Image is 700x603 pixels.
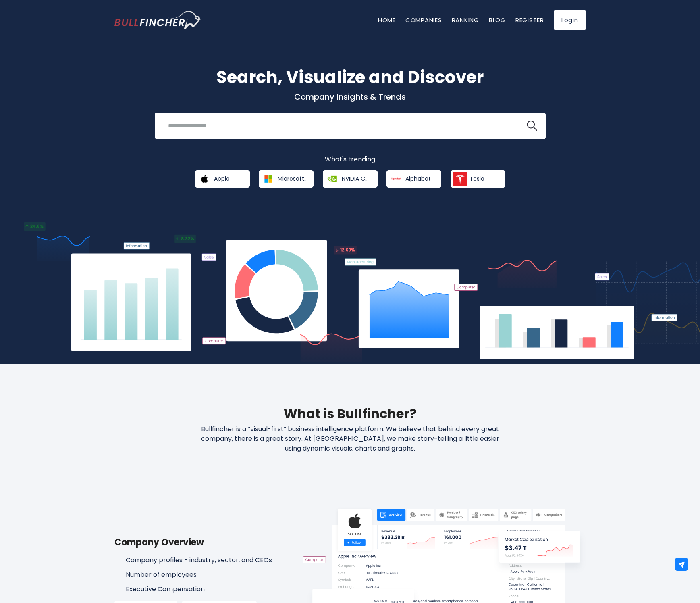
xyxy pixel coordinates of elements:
[214,175,230,182] span: Apple
[386,170,441,188] a: Alphabet
[114,404,586,424] h2: What is Bullfincher?
[515,16,544,24] a: Register
[114,585,287,594] li: Executive Compensation
[114,155,586,164] p: What's trending
[527,121,537,131] img: search icon
[178,424,522,453] p: Bullfincher is a “visual-first” business intelligence platform. We believe that behind every grea...
[114,556,287,565] li: Company profiles - industry, sector, and CEOs
[114,11,201,29] img: Bullfincher logo
[114,571,287,579] li: Number of employees
[114,11,201,29] a: Go to homepage
[323,170,378,188] a: NVIDIA Corporation
[554,10,586,30] a: Login
[405,175,431,182] span: Alphabet
[195,170,250,188] a: Apple
[489,16,506,24] a: Blog
[278,175,308,182] span: Microsoft Corporation
[114,65,586,90] h1: Search, Visualize and Discover
[378,16,396,24] a: Home
[452,16,479,24] a: Ranking
[114,92,586,102] p: Company Insights & Trends
[342,175,372,182] span: NVIDIA Corporation
[405,16,442,24] a: Companies
[259,170,314,188] a: Microsoft Corporation
[451,170,505,188] a: Tesla
[469,175,484,182] span: Tesla
[114,536,287,549] h3: Company Overview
